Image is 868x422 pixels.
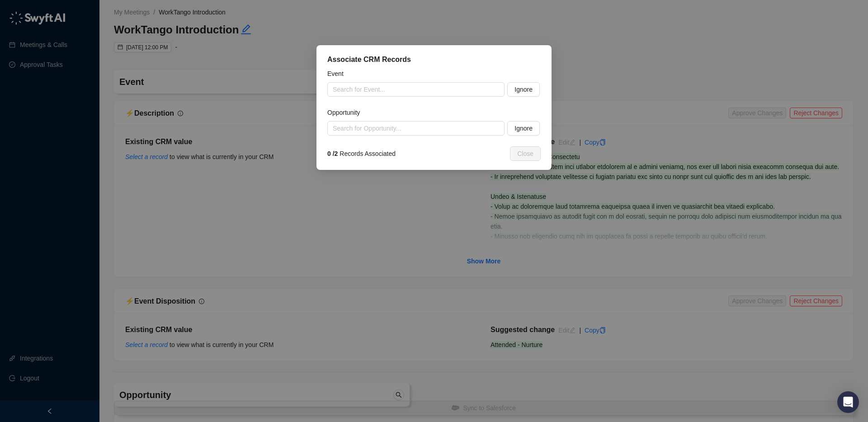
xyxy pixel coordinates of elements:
strong: 0 / 2 [327,150,338,157]
div: Associate CRM Records [327,54,541,65]
button: Ignore [507,121,540,136]
div: Open Intercom Messenger [837,391,859,413]
label: Event [327,69,350,79]
span: Ignore [514,84,533,94]
button: Ignore [507,82,540,97]
label: Opportunity [327,108,366,117]
button: Close [510,146,541,161]
span: Records Associated [327,149,396,159]
span: Ignore [514,123,533,133]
